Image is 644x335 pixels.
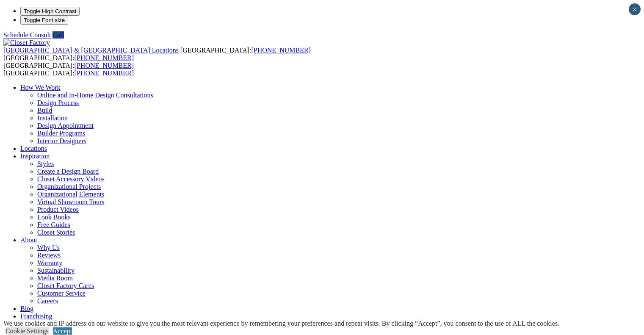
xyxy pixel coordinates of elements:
button: Toggle Font size [20,16,68,25]
a: [GEOGRAPHIC_DATA] & [GEOGRAPHIC_DATA] Locations [3,47,180,54]
img: Closet Factory [3,39,50,47]
a: Organizational Projects [37,183,101,190]
a: [PHONE_NUMBER] [75,62,134,69]
div: We use cookies and IP address on our website to give you the most relevant experience by remember... [3,320,559,327]
a: Why Us [37,244,60,251]
a: Interior Designers [37,137,86,144]
a: Closet Accessory Videos [37,175,105,183]
a: Online and In-Home Design Consultations [37,91,153,99]
a: Reviews [37,252,61,259]
a: Design Process [37,99,79,106]
a: Media Room [37,274,73,282]
a: Careers [37,297,58,305]
a: Cookie Settings [6,327,49,335]
a: Schedule Consult [3,31,51,39]
a: Locations [20,145,47,152]
button: Close [629,3,641,15]
span: [GEOGRAPHIC_DATA]: [GEOGRAPHIC_DATA]: [3,47,311,61]
a: Sustainability [37,267,75,274]
span: [GEOGRAPHIC_DATA] & [GEOGRAPHIC_DATA] Locations [3,47,179,54]
a: Closet Stories [37,229,75,236]
a: Free Guides [37,221,70,228]
a: Styles [37,160,54,167]
a: Product Videos [37,206,79,213]
a: Accept [53,327,72,335]
span: Toggle Font size [24,17,65,23]
span: Toggle High Contrast [24,8,76,14]
button: Toggle High Contrast [20,7,80,16]
a: Installation [37,114,68,122]
a: [PHONE_NUMBER] [75,69,134,77]
a: [PHONE_NUMBER] [251,47,310,54]
a: Look Books [37,213,71,221]
a: Blog [20,305,33,312]
a: Design Appointment [37,122,94,129]
a: Build [37,107,53,114]
a: How We Work [20,84,61,91]
a: Call [53,31,64,39]
a: Warranty [37,259,62,266]
a: Create a Design Board [37,168,99,175]
a: Closet Factory Cares [37,282,94,289]
a: Inspiration [20,152,50,160]
a: About [20,236,37,244]
a: Franchising [20,313,53,320]
span: [GEOGRAPHIC_DATA]: [GEOGRAPHIC_DATA]: [3,62,134,77]
a: Organizational Elements [37,191,104,198]
a: Virtual Showroom Tours [37,198,105,205]
a: [PHONE_NUMBER] [75,54,134,61]
a: Customer Service [37,290,86,297]
a: Builder Programs [37,130,85,137]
